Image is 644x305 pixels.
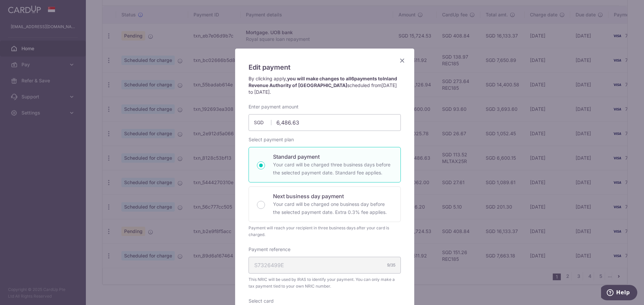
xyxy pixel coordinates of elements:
div: Payment will reach your recipient in three business days after your card is charged. [249,225,401,238]
span: SGD [254,119,271,126]
p: Your card will be charged three business days before the selected payment date. Standard fee appl... [273,161,392,177]
p: By clicking apply, scheduled from . [249,75,401,95]
label: Enter payment amount [249,103,299,110]
span: 6 [351,76,354,81]
p: Standard payment [273,153,392,161]
input: 0.00 [249,114,401,131]
div: 9/35 [387,262,395,269]
button: Close [398,57,406,65]
h5: Edit payment [249,62,401,73]
iframe: Opens a widget where you can find more information [601,285,637,302]
label: Select card [249,298,274,304]
label: Payment reference [249,246,290,253]
label: Select payment plan [249,136,294,143]
span: This NRIC will be used by IRAS to identify your payment. You can only make a tax payment tied to ... [249,276,401,290]
p: Your card will be charged one business day before the selected payment date. Extra 0.3% fee applies. [273,200,392,216]
strong: you will make changes to all payments to [249,76,397,88]
p: Next business day payment [273,192,392,200]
